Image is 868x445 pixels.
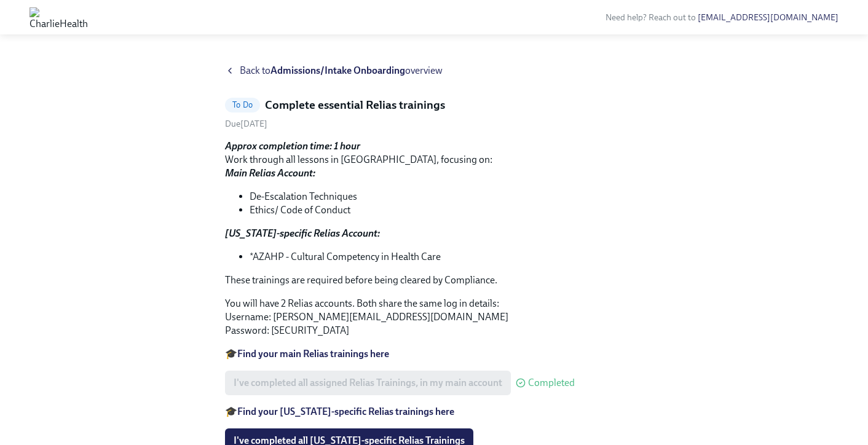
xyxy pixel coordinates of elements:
img: CharlieHealth [30,7,88,27]
p: 🎓 [225,347,643,361]
strong: Approx completion time: 1 hour [225,140,360,152]
a: Find your main Relias trainings here [237,348,389,360]
p: You will have 2 Relias accounts. Both share the same log in details: Username: [PERSON_NAME][EMAI... [225,297,643,337]
span: Back to overview [240,64,443,77]
span: Friday, October 3rd 2025, 7:00 am [225,119,267,129]
p: Work through all lessons in [GEOGRAPHIC_DATA], focusing on: [225,140,643,180]
p: These trainings are required before being cleared by Compliance. [225,274,643,287]
strong: [US_STATE]-specific Relias Account: [225,227,380,239]
a: Find your [US_STATE]-specific Relias trainings here [237,406,454,417]
a: [EMAIL_ADDRESS][DOMAIN_NAME] [698,12,838,23]
h5: Complete essential Relias trainings [265,97,445,113]
li: De-Escalation Techniques [250,190,643,203]
a: Back toAdmissions/Intake Onboardingoverview [225,64,643,77]
span: Completed [528,378,575,388]
span: To Do [225,100,260,109]
strong: Admissions/Intake Onboarding [270,65,405,76]
li: *AZAHP - Cultural Competency in Health Care [250,250,643,264]
p: 🎓 [225,405,643,419]
span: Need help? Reach out to [606,12,838,23]
strong: Main Relias Account: [225,167,315,179]
li: Ethics/ Code of Conduct [250,203,643,217]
